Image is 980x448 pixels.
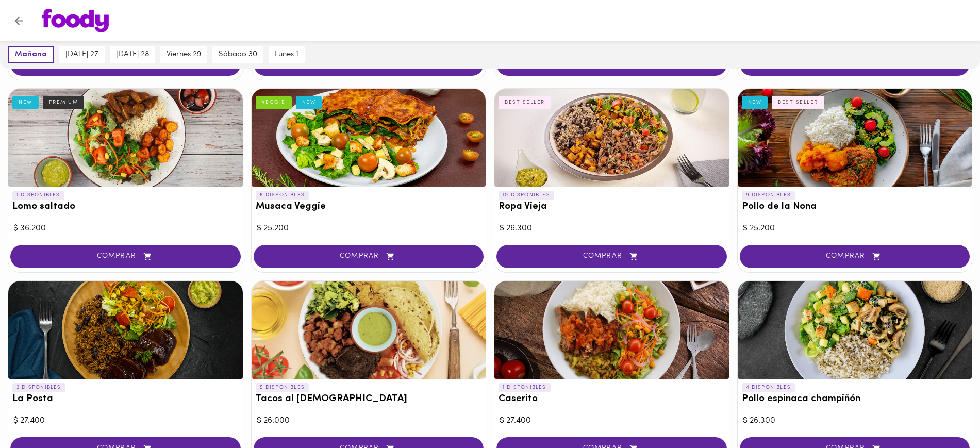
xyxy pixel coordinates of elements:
span: COMPRAR [509,252,714,261]
iframe: Messagebird Livechat Widget [920,388,970,438]
div: NEW [12,96,39,109]
div: Pollo espinaca champiñón [738,281,972,379]
span: COMPRAR [23,252,228,261]
div: BEST SELLER [499,96,551,109]
h3: Pollo de la Nona [742,202,968,212]
div: $ 36.200 [13,223,238,235]
p: 6 DISPONIBLES [256,191,309,200]
p: 4 DISPONIBLES [742,383,795,392]
button: sábado 30 [212,46,263,63]
div: $ 26.300 [500,223,724,235]
h3: Caserito [499,394,725,405]
button: [DATE] 28 [110,46,155,63]
div: Pollo de la Nona [738,89,972,187]
span: COMPRAR [753,252,957,261]
div: La Posta [8,281,243,379]
div: BEST SELLER [772,96,824,109]
h3: Musaca Veggie [256,202,482,212]
p: 10 DISPONIBLES [499,191,554,200]
button: COMPRAR [254,245,484,268]
p: 5 DISPONIBLES [256,383,309,392]
span: lunes 1 [275,50,298,59]
button: COMPRAR [740,245,970,268]
button: mañana [8,46,54,63]
img: logo.png [42,9,109,32]
button: COMPRAR [496,245,727,268]
p: 9 DISPONIBLES [742,191,795,200]
p: 3 DISPONIBLES [12,383,65,392]
div: NEW [296,96,322,109]
div: Caserito [494,281,729,379]
button: viernes 29 [160,46,207,63]
div: Musaca Veggie [252,89,486,187]
div: $ 26.300 [743,415,967,427]
span: mañana [15,50,47,59]
button: COMPRAR [10,245,241,268]
div: $ 27.400 [13,415,238,427]
span: [DATE] 28 [116,50,149,59]
span: COMPRAR [267,252,471,261]
button: Volver [6,8,31,34]
h3: La Posta [12,394,239,405]
div: $ 27.400 [500,415,724,427]
div: $ 26.000 [257,415,481,427]
div: VEGGIE [256,96,292,109]
span: sábado 30 [219,50,257,59]
div: Tacos al Pastor [252,281,486,379]
h3: Lomo saltado [12,202,239,212]
div: Lomo saltado [8,89,243,187]
h3: Ropa Vieja [499,202,725,212]
p: 1 DISPONIBLES [12,191,64,200]
div: NEW [742,96,768,109]
span: viernes 29 [167,50,201,59]
h3: Pollo espinaca champiñón [742,394,968,405]
p: 1 DISPONIBLES [499,383,551,392]
h3: Tacos al [DEMOGRAPHIC_DATA] [256,394,482,405]
div: PREMIUM [43,96,85,109]
div: $ 25.200 [743,223,967,235]
div: Ropa Vieja [494,89,729,187]
button: lunes 1 [269,46,305,63]
button: [DATE] 27 [59,46,105,63]
span: [DATE] 27 [65,50,98,59]
div: $ 25.200 [257,223,481,235]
